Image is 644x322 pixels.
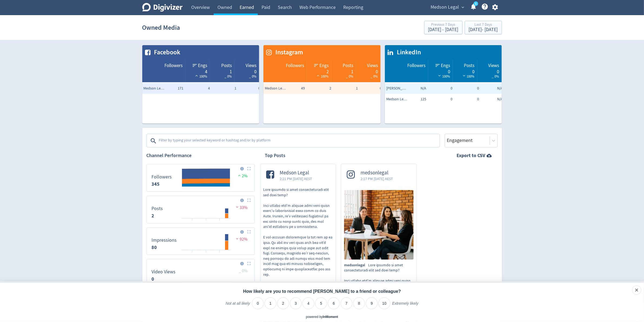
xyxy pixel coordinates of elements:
span: 2% [237,173,248,179]
dt: Impressions [152,237,177,243]
span: Views [367,62,378,69]
td: 0 [428,94,454,105]
li: 4 [302,297,314,309]
strong: 0 [152,276,154,282]
img: Placeholder [247,230,251,234]
td: 125 [401,94,428,105]
span: LinkedIn [394,48,421,57]
span: Followers [407,62,425,69]
img: negative-performance-white.svg [437,74,442,78]
svg: Impressions 80 [149,230,252,253]
div: 0 [359,69,378,73]
text: 30/08 [189,220,196,224]
li: 9 [366,297,378,309]
text: 01/09 [203,220,209,224]
span: 100% [194,74,207,79]
td: 2 [306,83,333,94]
div: 0 [480,69,499,73]
img: Placeholder [247,198,251,202]
table: customized table [263,45,381,124]
td: 0 [454,83,481,94]
button: Previous 7 Days[DATE] - [DATE] [424,21,463,34]
dt: Video Views [152,269,176,275]
div: 4 [188,69,207,73]
label: Extremely likely [392,301,418,310]
td: 1 [211,83,238,94]
div: 0 [455,69,475,73]
img: negative-performance.svg [235,237,240,241]
span: 100% [437,74,450,79]
text: 30/08 [189,252,196,256]
img: Placeholder [247,262,251,265]
text: 01/09 [203,252,209,256]
div: [DATE] - [DATE] [469,27,498,32]
text: 1 [475,2,476,6]
img: positive-performance-white.svg [194,74,199,78]
span: 2:17 PM [DATE] AEST [361,176,393,181]
td: 49 [280,83,306,94]
svg: Posts 2 [149,198,252,221]
span: Views [488,62,499,69]
div: 2 [309,69,329,73]
li: 3 [290,297,302,309]
td: N/A [481,83,507,94]
td: 0 [454,94,481,105]
strong: Export to CSV [457,152,486,159]
li: 8 [353,297,365,309]
span: Medson Legal [265,86,286,91]
dt: Followers [152,174,172,180]
span: _ 0% [346,74,353,79]
img: negative-performance.svg [235,205,240,209]
li: 5 [315,297,327,309]
img: negative-performance-white.svg [461,74,467,78]
span: 92% [235,237,248,242]
span: Medson Legal [431,3,459,12]
li: 10 [378,297,390,309]
img: Placeholder [247,167,251,170]
td: N/A [401,83,428,94]
div: Last 7 Days [469,23,498,27]
span: Posts [221,62,232,69]
text: 03/09 [216,252,223,256]
td: 0 [238,83,264,94]
span: Posts [343,62,353,69]
li: 1 [265,297,276,309]
div: 1 [334,69,353,73]
span: Facebook [151,48,181,57]
button: Last 7 Days[DATE]- [DATE] [465,21,502,34]
label: Not at all likely [226,301,250,310]
span: Medson Legal [144,86,165,91]
td: 1 [333,83,359,94]
span: Medson Legal [386,97,408,102]
button: Medson Legal [429,3,466,12]
span: _ 0% [492,74,499,79]
span: Views [246,62,256,69]
svg: Followers 345 [149,167,252,189]
span: 100% [461,74,475,79]
li: 0 [252,297,264,309]
span: Instagram [273,48,303,57]
div: Previous 7 Days [428,23,458,27]
span: _ 0% [249,74,256,79]
div: 1 [213,69,232,73]
div: powered by inmoment [306,315,338,319]
td: 4 [185,83,211,94]
td: N/A [481,94,507,105]
strong: 2 [152,213,154,219]
a: InMoment [323,315,338,319]
td: 0 [428,83,454,94]
span: 33% [235,205,248,210]
h2: Channel Performance [147,152,255,159]
span: Engs [319,62,329,69]
li: 6 [328,297,340,309]
svg: Video Views 0 [149,261,252,284]
span: 2:21 PM [DATE] AEST [280,176,312,181]
strong: 80 [152,244,157,251]
div: [DATE] - [DATE] [428,27,458,32]
span: _ 0% [371,74,378,79]
span: Followers [286,62,304,69]
span: _ 0% [224,74,232,79]
span: Medson Legal [280,170,312,176]
div: Close survey [632,286,641,295]
img: What happens to your superannuation when you pass away? Many people don’t realise that your super... [344,190,414,260]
